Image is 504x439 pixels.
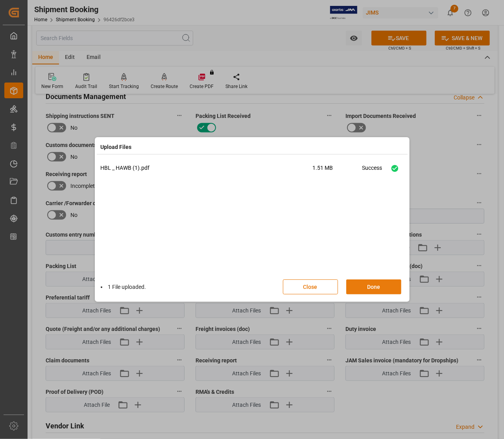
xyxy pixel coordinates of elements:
button: Close [283,279,338,294]
div: Success [362,164,382,178]
button: Done [346,279,401,294]
p: HBL _ HAWB (1).pdf [101,164,313,172]
h4: Upload Files [101,143,132,151]
span: 1.51 MB [313,164,362,178]
li: 1 File uploaded. [101,283,146,291]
